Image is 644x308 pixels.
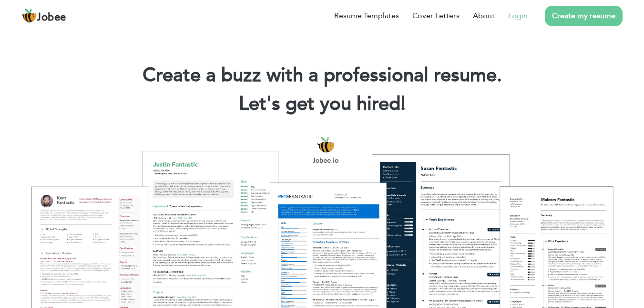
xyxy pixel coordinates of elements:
[412,10,460,21] a: Cover Letters
[21,8,66,23] a: Jobee
[14,92,630,117] h2: Let's
[334,10,399,21] a: Resume Templates
[545,6,623,26] a: Create my resume
[508,10,528,21] a: Login
[37,12,66,23] span: Jobee
[21,8,37,23] img: jobee.io
[286,91,406,117] span: get you hired!
[14,63,630,88] h1: Create a buzz with a professional resume.
[401,91,405,117] span: |
[473,10,495,21] a: About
